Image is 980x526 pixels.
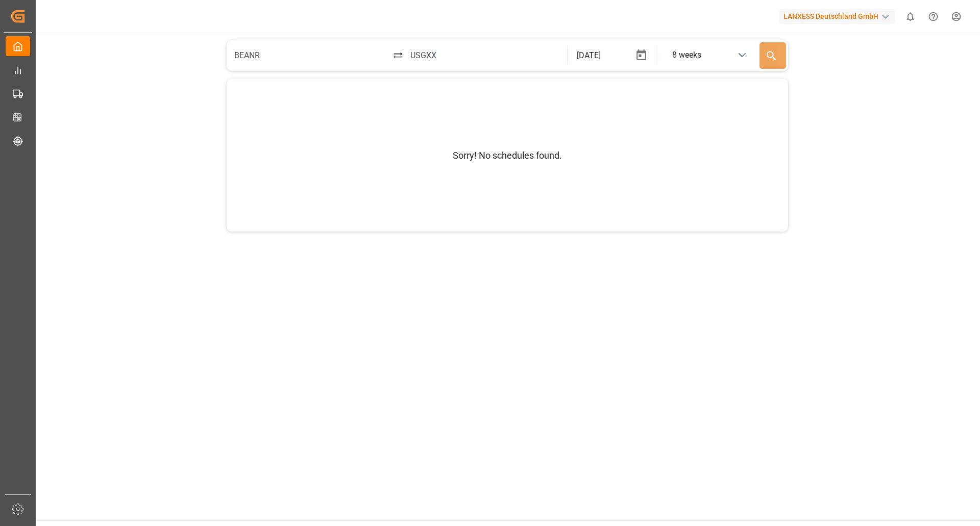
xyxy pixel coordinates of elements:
input: City / Port of departure [229,42,389,68]
button: LANXESS Deutschland GmbH [779,7,899,26]
div: 8 weeks [672,49,701,61]
button: Help Center [922,5,945,28]
button: show 0 new notifications [899,5,922,28]
div: LANXESS Deutschland GmbH [779,9,895,24]
p: Sorry! No schedules found. [453,148,562,162]
button: Search [759,42,786,69]
input: City / Port of arrival [404,42,565,68]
